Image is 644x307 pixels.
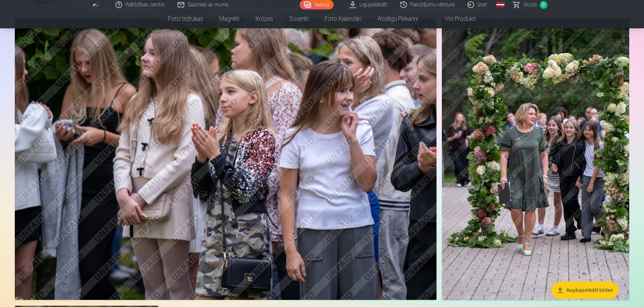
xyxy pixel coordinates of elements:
[160,9,211,28] a: Foto izdrukas
[317,9,370,28] a: Foto kalendāri
[93,3,100,7] img: /fa3
[370,9,426,28] a: Atslēgu piekariņi
[248,9,281,28] a: Krūzes
[552,281,618,299] button: Augšupielādēt bildes
[211,9,248,28] a: Magnēti
[281,9,317,28] a: Suvenīri
[540,1,547,9] span: 0
[426,9,484,28] a: Visi produkti
[523,1,537,9] span: Grozs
